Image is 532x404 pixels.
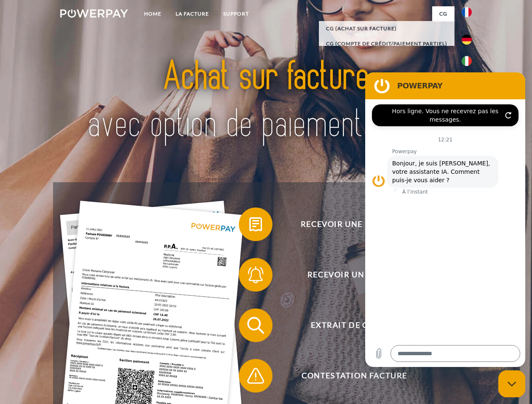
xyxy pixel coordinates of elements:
span: Contestation Facture [251,359,457,393]
button: Recevoir un rappel? [239,258,458,292]
iframe: Bouton de lancement de la fenêtre de messagerie, conversation en cours [498,370,525,397]
a: Home [137,6,168,21]
a: CG (achat sur facture) [319,21,454,36]
a: CG (Compte de crédit/paiement partiel) [319,36,454,51]
img: de [462,35,472,45]
img: title-powerpay_fr.svg [80,40,452,161]
iframe: Fenêtre de messagerie [365,72,525,367]
img: qb_search.svg [245,315,266,336]
img: fr [462,7,472,17]
span: Recevoir un rappel? [251,258,457,292]
img: logo-powerpay-white.svg [60,9,128,18]
img: qb_bill.svg [245,214,266,235]
button: Recevoir une facture ? [239,207,458,241]
a: Support [216,6,256,21]
a: CG [432,6,454,21]
img: it [462,56,472,66]
button: Contestation Facture [239,359,458,393]
span: Extrait de compte [251,308,457,342]
img: qb_warning.svg [245,365,266,386]
a: LA FACTURE [168,6,216,21]
span: Recevoir une facture ? [251,207,457,241]
button: Extrait de compte [239,308,458,342]
img: qb_bell.svg [245,264,266,285]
